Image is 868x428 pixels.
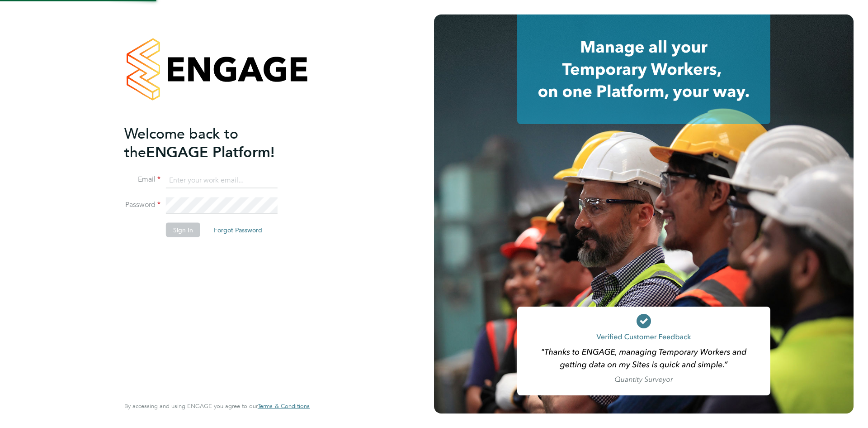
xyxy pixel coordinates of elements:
label: Password [124,200,160,210]
a: Terms & Conditions [258,403,310,410]
input: Enter your work email... [166,172,278,188]
span: Welcome back to the [124,125,238,161]
button: Forgot Password [207,223,269,237]
span: By accessing and using ENGAGE you agree to our [124,402,310,410]
label: Email [124,175,160,184]
button: Sign In [166,223,200,237]
h2: ENGAGE Platform! [124,124,301,161]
